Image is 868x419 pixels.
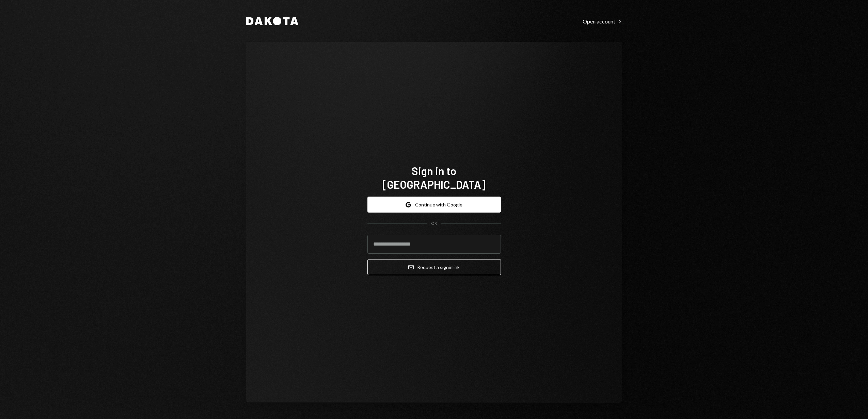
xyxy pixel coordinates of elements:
[367,197,501,213] button: Continue with Google
[367,164,501,191] h1: Sign in to [GEOGRAPHIC_DATA]
[583,17,622,25] a: Open account
[367,259,501,275] button: Request a signinlink
[583,18,622,25] div: Open account
[431,221,437,227] div: OR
